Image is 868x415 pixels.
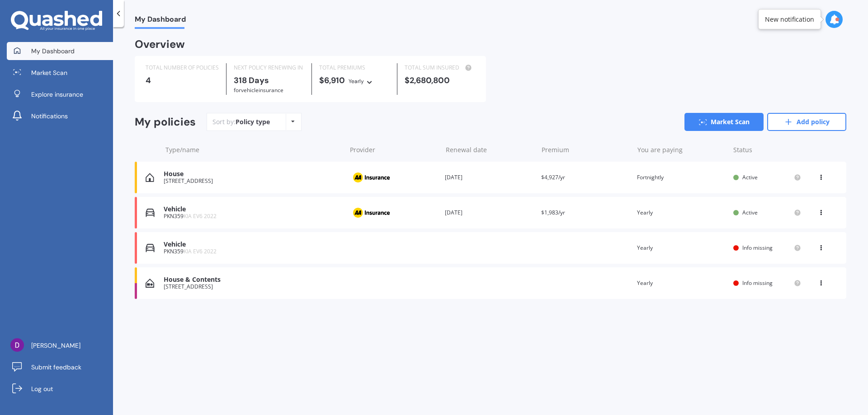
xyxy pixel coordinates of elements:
div: Overview [135,40,185,49]
span: Info missing [742,279,773,287]
span: Info missing [742,244,773,252]
a: Notifications [7,107,113,125]
span: $1,983/yr [541,209,565,216]
div: Yearly [637,279,726,288]
div: $6,910 [319,76,390,86]
a: My Dashboard [7,42,113,60]
img: ACg8ocIuxyJfKgAqKxtAfBQZZpfbsj6PWxa85gQ7-SwfR1UDxoQ4TQ=s96-c [10,338,24,352]
a: Market Scan [7,64,113,82]
div: Provider [350,145,439,154]
a: [PERSON_NAME] [7,336,113,354]
div: Yearly [637,208,726,217]
div: Vehicle [164,241,341,248]
div: Policy type [236,117,270,126]
div: Premium [542,145,630,154]
div: My policies [135,116,196,129]
div: Status [733,145,801,154]
div: [STREET_ADDRESS] [164,284,341,290]
span: Market Scan [31,68,67,77]
div: $2,680,800 [405,76,475,85]
div: 4 [146,76,219,85]
span: Active [742,209,758,216]
div: House [164,170,341,178]
div: Renewal date [446,145,534,154]
a: Explore insurance [7,85,113,103]
div: PKN359 [164,248,341,255]
img: House & Contents [146,279,154,288]
div: Yearly [637,243,726,252]
span: [PERSON_NAME] [31,341,80,350]
span: $4,927/yr [541,173,565,181]
div: NEXT POLICY RENEWING IN [234,63,304,72]
div: [DATE] [445,208,534,217]
div: New notification [765,15,814,24]
span: KIA EV6 2022 [184,212,217,220]
div: TOTAL PREMIUMS [319,63,390,72]
span: Explore insurance [31,90,83,99]
div: Vehicle [164,205,341,213]
a: Log out [7,380,113,398]
div: Yearly [349,77,364,86]
img: House [146,173,154,182]
span: My Dashboard [31,47,75,56]
a: Submit feedback [7,358,113,376]
span: KIA EV6 2022 [184,247,217,255]
span: Notifications [31,112,68,121]
span: My Dashboard [135,15,186,27]
span: Active [742,173,758,181]
span: Submit feedback [31,363,81,372]
img: Vehicle [146,208,155,217]
div: Sort by: [212,117,270,126]
img: AA [349,204,394,221]
img: AA [349,169,394,186]
div: You are paying [637,145,726,154]
div: House & Contents [164,276,341,284]
div: TOTAL NUMBER OF POLICIES [146,63,219,72]
span: Log out [31,384,53,393]
span: for Vehicle insurance [234,86,283,94]
b: 318 Days [234,75,269,86]
div: PKN359 [164,213,341,219]
div: Type/name [165,145,343,154]
a: Add policy [767,113,846,131]
a: Market Scan [684,113,764,131]
img: Vehicle [146,243,155,252]
div: [DATE] [445,173,534,182]
div: [STREET_ADDRESS] [164,178,341,184]
div: Fortnightly [637,173,726,182]
div: TOTAL SUM INSURED [405,63,475,72]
